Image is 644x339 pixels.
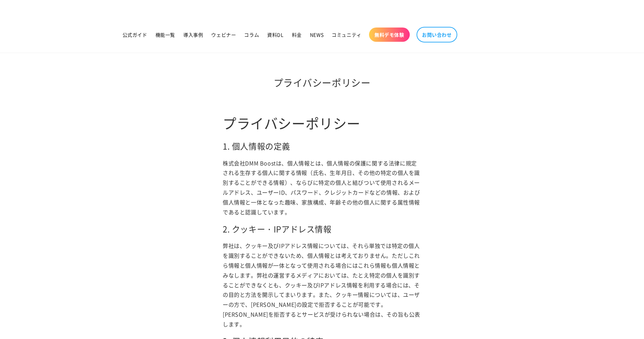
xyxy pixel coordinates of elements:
[240,28,263,42] a: コラム
[374,32,404,38] span: 無料デモ体験
[223,241,421,329] p: 弊社は、クッキー及びIPアドレス情報については、それら単独では特定の個人を識別することができないため、個人情報とは考えておりません。ただしこれら情報と個人情報が一体となって使用される場合にはこれ...
[179,28,207,42] a: 導入事例
[223,158,421,217] p: 株式会社DMM Boostは、個人情報とは、個人情報の保護に関する法律に規定される生存する個人に関する情報（氏名、生年月日、その他の特定の個人を識別することができる情報）、ならびに特定の個人と結...
[155,32,175,38] span: 機能一覧
[332,32,362,38] span: コミュニティ
[267,32,283,38] span: 資料DL
[310,32,324,38] span: NEWS
[211,32,236,38] span: ウェビナー
[292,32,302,38] span: 料金
[263,28,288,42] a: 資料DL
[306,28,328,42] a: NEWS
[369,28,410,42] a: 無料デモ体験
[118,28,151,42] a: 公式ガイド
[288,28,306,42] a: 料金
[417,27,457,42] a: お問い合わせ
[123,32,147,38] span: 公式ガイド
[183,32,203,38] span: 導入事例
[207,28,240,42] a: ウェビナー
[422,32,452,38] span: お問い合わせ
[223,224,421,234] h2: 2. クッキー・IPアドレス情報
[244,32,259,38] span: コラム
[223,76,421,89] h1: プライバシーポリシー
[151,28,179,42] a: 機能一覧
[223,141,421,151] h2: 1. 個人情報の定義
[328,28,366,42] a: コミュニティ
[223,114,421,132] h1: プライバシーポリシー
